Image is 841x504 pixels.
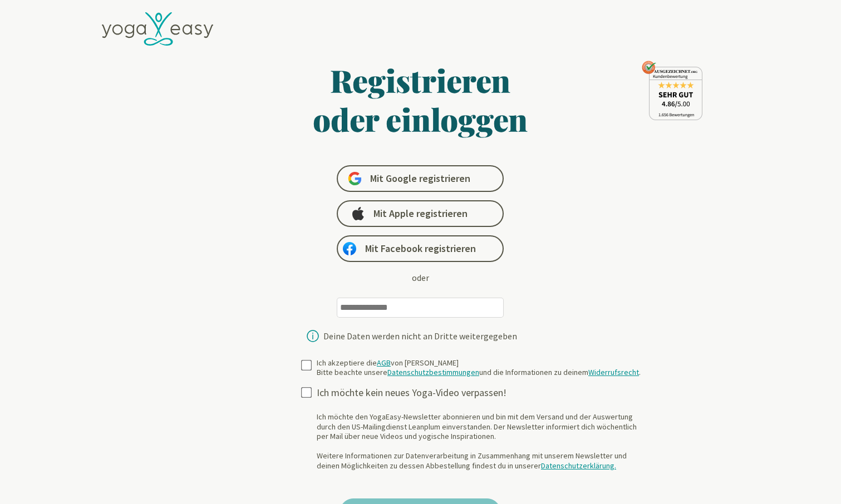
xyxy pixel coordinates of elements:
a: Mit Google registrieren [337,165,504,192]
h1: Registrieren oder einloggen [205,61,636,139]
div: Ich möchte kein neues Yoga-Video verpassen! [317,387,650,399]
div: Ich akzeptiere die von [PERSON_NAME] Bitte beachte unsere und die Informationen zu deinem . [317,358,641,378]
a: AGB [377,358,391,368]
div: Ich möchte den YogaEasy-Newsletter abonnieren und bin mit dem Versand und der Auswertung durch de... [317,412,650,471]
span: Mit Facebook registrieren [365,242,476,255]
div: Deine Daten werden nicht an Dritte weitergegeben [323,332,517,340]
div: oder [412,271,429,284]
a: Mit Apple registrieren [337,200,504,227]
span: Mit Google registrieren [370,172,470,185]
a: Datenschutzerklärung. [541,461,616,471]
a: Widerrufsrecht [588,367,639,377]
span: Mit Apple registrieren [373,207,468,220]
a: Mit Facebook registrieren [337,235,504,262]
a: Datenschutzbestimmungen [387,367,479,377]
img: ausgezeichnet_seal.png [642,61,702,120]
